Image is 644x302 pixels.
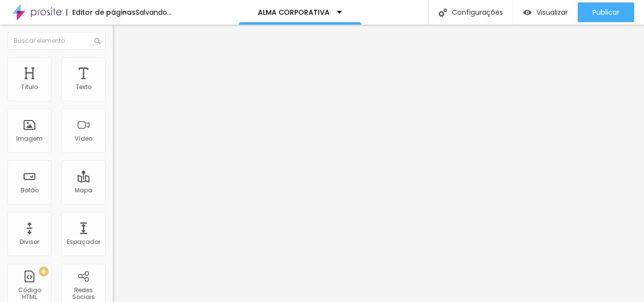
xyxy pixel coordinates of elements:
[75,187,92,194] div: Mapa
[16,135,43,142] div: Imagem
[439,8,447,17] img: Icone
[592,8,619,16] span: Publicar
[66,9,136,16] div: Editor de páginas
[21,187,39,194] div: Botão
[113,25,644,302] iframe: Editor
[64,287,103,301] div: Redes Sociais
[21,84,38,91] div: Título
[94,38,100,44] img: Icone
[75,135,92,142] div: Vídeo
[10,287,49,301] div: Código HTML
[578,2,634,22] button: Publicar
[513,2,578,22] button: Visualizar
[523,8,532,17] img: view-1.svg
[7,32,106,50] input: Buscar elemento
[76,84,91,91] div: Texto
[536,8,568,16] span: Visualizar
[258,9,330,16] p: ALMA CORPORATIVA
[67,239,100,245] div: Espaçador
[20,239,39,245] div: Divisor
[136,9,171,16] div: Salvando...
